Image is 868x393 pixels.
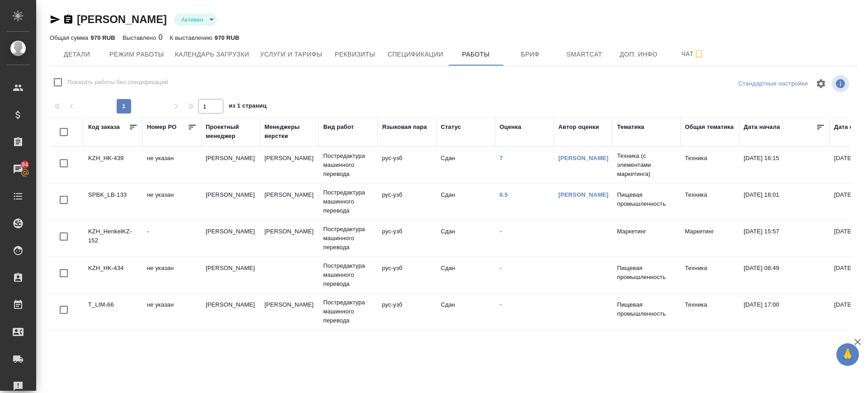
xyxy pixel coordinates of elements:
p: Техника (с элементами маркетинга) [617,152,676,179]
span: 🙏 [840,345,855,364]
td: [PERSON_NAME] [201,259,260,291]
button: Скопировать ссылку для ЯМессенджера [50,14,61,25]
td: KZH_HenkelKZ-152 [84,223,142,254]
td: рус-узб [377,149,436,181]
td: не указан [142,149,201,181]
div: Оценка [500,123,521,132]
td: Сдан [436,149,495,181]
a: 7 [500,155,503,161]
div: Общая тематика [685,123,734,132]
button: 🙏 [836,343,859,366]
span: Toggle Row Selected [54,264,73,283]
span: Спецификации [387,49,443,60]
td: - [142,223,201,254]
td: [PERSON_NAME] [260,223,319,254]
td: Техника [680,259,739,291]
td: Сдан [436,259,495,291]
span: Работы [454,49,498,60]
p: Постредактура машинного перевода [323,152,373,179]
svg: Подписаться [693,49,704,60]
span: Режим работы [109,49,164,60]
div: Дата сдачи [834,123,867,132]
p: Общая сумма [50,34,90,41]
a: [PERSON_NAME] [77,13,167,25]
p: 970 RUB [90,34,115,41]
a: - [500,265,501,271]
a: [PERSON_NAME] [558,191,609,198]
span: Toggle Row Selected [54,154,73,173]
div: Вид работ [323,123,354,132]
p: Маркетинг [617,227,676,236]
td: SPBK_LB-133 [84,186,142,218]
td: рус-узб [377,223,436,254]
td: [PERSON_NAME] [260,186,319,218]
a: 94 [2,158,34,180]
td: Техника [680,296,739,327]
td: [DATE] 16:15 [739,149,830,181]
div: Код заказа [88,123,120,132]
td: [DATE] 17:00 [739,296,830,327]
td: Сдан [436,296,495,327]
div: Проектный менеджер [206,123,255,141]
td: Сдан [436,186,495,218]
p: Постредактура машинного перевода [323,225,373,252]
span: Доп. инфо [617,49,660,60]
a: [PERSON_NAME] [558,155,609,161]
p: Постредактура машинного перевода [323,298,373,325]
p: Пищевая промышленность [617,264,676,282]
span: Toggle Row Selected [54,190,73,209]
a: - [500,228,501,235]
p: Выставлено [123,34,159,41]
p: 970 RUB [215,34,239,41]
span: Smartcat [563,49,606,60]
span: Показать работы без спецификаций [67,78,168,87]
td: рус-узб [377,296,436,327]
td: [PERSON_NAME] [260,296,319,327]
span: Toggle Row Selected [54,300,73,319]
td: Сдан [436,223,495,254]
td: T_LIM-66 [84,296,142,327]
span: Посмотреть информацию [832,75,851,92]
td: рус-узб [377,259,436,291]
td: [PERSON_NAME] [201,223,260,254]
div: Языковая пара [382,123,427,132]
a: 6.5 [500,191,508,198]
td: [DATE] 08:49 [739,259,830,291]
td: [PERSON_NAME] [201,296,260,327]
div: split button [736,77,810,91]
span: Услуги и тарифы [260,49,322,60]
div: Автор оценки [558,123,599,132]
td: Техника [680,149,739,181]
div: 0 [123,32,163,43]
span: Бриф [509,49,552,60]
span: 94 [16,160,33,169]
td: рус-узб [377,186,436,218]
td: Маркетинг [680,223,739,254]
td: не указан [142,186,201,218]
td: не указан [142,296,201,327]
td: KZH_HK-439 [84,149,142,181]
span: из 1 страниц [229,100,267,114]
td: KZH_HK-434 [84,259,142,291]
div: Тематика [617,123,644,132]
span: Чат [671,48,715,60]
td: [DATE] 15:57 [739,223,830,254]
td: [PERSON_NAME] [201,186,260,218]
span: Реквизиты [333,49,377,60]
button: Активен [179,16,206,24]
p: Постредактура машинного перевода [323,261,373,289]
div: Активен [174,14,217,26]
p: Пищевая промышленность [617,300,676,318]
span: Календарь загрузки [175,49,250,60]
td: [PERSON_NAME] [260,149,319,181]
span: Toggle Row Selected [54,227,73,246]
div: Менеджеры верстки [264,123,314,141]
span: Детали [55,49,99,60]
div: Дата начала [744,123,780,132]
span: Настроить таблицу [810,73,832,95]
td: не указан [142,259,201,291]
p: Пищевая промышленность [617,190,676,208]
td: [DATE] 18:01 [739,186,830,218]
div: Статус [441,123,461,132]
p: К выставлению [170,34,215,41]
